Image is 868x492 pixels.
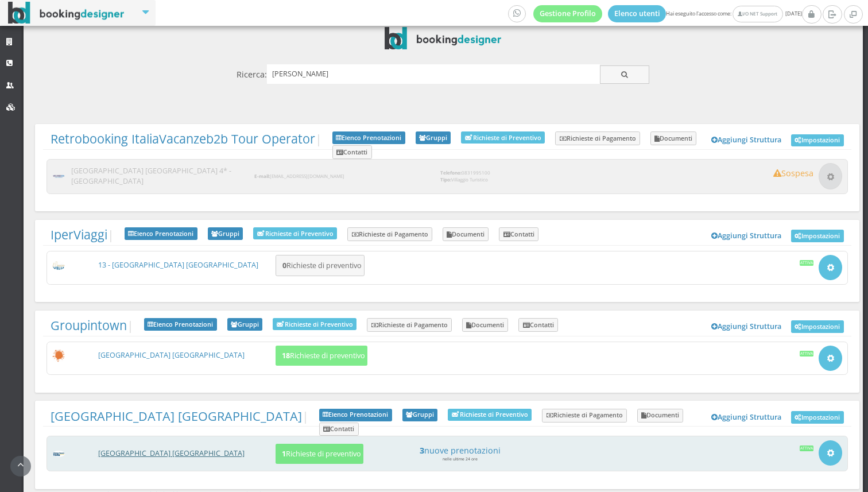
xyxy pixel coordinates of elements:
[98,448,245,458] a: [GEOGRAPHIC_DATA] [GEOGRAPHIC_DATA]
[542,409,627,423] a: Richieste di Pagamento
[51,226,107,243] a: IperViaggi
[332,131,405,144] a: Elenco Prenotazioni
[254,173,270,179] strong: E-mail:
[282,449,286,459] b: 1
[420,445,424,456] strong: 3
[800,445,814,451] div: Attiva
[276,444,363,464] button: 1Richieste di preventivo
[440,169,462,176] strong: Telefono:
[98,350,245,360] a: [GEOGRAPHIC_DATA] [GEOGRAPHIC_DATA]
[98,260,258,270] a: 13 - [GEOGRAPHIC_DATA] [GEOGRAPHIC_DATA]
[51,317,127,334] a: Groupintown
[278,450,361,458] h5: Richieste di preventivo
[518,318,558,332] a: Contatti
[51,408,302,424] a: [GEOGRAPHIC_DATA] [GEOGRAPHIC_DATA]
[440,176,451,183] strong: Tipo:
[462,318,509,332] a: Documenti
[52,174,65,179] img: cf319d4ad08711ec87c50608f5526cb6_max100.png
[791,134,844,147] a: Impostazioni
[51,131,322,146] span: |
[237,69,267,79] h4: Ricerca:
[791,230,844,242] a: Impostazioni
[267,64,600,83] input: organizzazioni e strutture
[800,260,814,266] div: Attiva
[402,409,438,421] a: Gruppi
[800,351,814,357] div: Attiva
[443,456,478,462] small: nelle ultime 24 ore
[347,227,432,241] a: Richieste di Pagamento
[249,168,435,185] div: [EMAIL_ADDRESS][DOMAIN_NAME]
[791,411,844,424] a: Impostazioni
[385,27,501,49] img: BookingDesigner.com
[279,261,362,270] h5: Richieste di preventivo
[51,318,134,333] span: |
[461,131,545,144] a: Richieste di Preventivo
[443,227,489,241] a: Documenti
[208,227,243,240] a: Gruppi
[125,227,197,240] a: Elenco Prenotazioni
[52,261,65,269] img: b75c609f950e11eeb00e02e091d4eb55_max100.png
[448,409,532,421] a: Richieste di Preventivo
[508,5,802,22] span: Hai eseguito l'accesso come: [DATE]
[773,168,813,178] h4: Sospesa
[319,409,392,421] a: Elenco Prenotazioni
[66,166,247,187] h3: [GEOGRAPHIC_DATA] [GEOGRAPHIC_DATA] 4* - [GEOGRAPHIC_DATA]
[227,318,263,331] a: Gruppi
[8,2,125,24] img: BookingDesigner.com
[555,131,640,145] a: Richieste di Pagamento
[706,409,788,426] a: Aggiungi Struttura
[533,5,602,22] a: Gestione Profilo
[282,261,286,270] b: 0
[276,346,367,366] button: 18Richieste di preventivo
[282,351,290,361] b: 18
[372,445,548,455] a: 3nuove prenotazioni
[52,451,65,456] img: 84c6e7827f1d11eba5f2b243231e925d_max100.png
[144,318,217,331] a: Elenco Prenotazioni
[367,318,452,332] a: Richieste di Pagamento
[650,131,697,145] a: Documenti
[51,130,315,147] a: Retrobooking ItaliaVacanzeb2b Tour Operator
[637,409,684,423] a: Documenti
[791,320,844,333] a: Impostazioni
[51,227,114,242] span: |
[706,318,788,335] a: Aggiungi Struttura
[416,131,451,144] a: Gruppi
[319,423,359,436] a: Contatti
[706,131,788,149] a: Aggiungi Struttura
[273,318,356,330] a: Richieste di Preventivo
[51,409,309,424] span: |
[608,5,666,22] a: Elenco utenti
[332,145,372,159] a: Contatti
[706,227,788,245] a: Aggiungi Struttura
[278,351,365,360] h5: Richieste di preventivo
[276,255,365,276] button: 0Richieste di preventivo
[372,445,548,455] h4: nuove prenotazioni
[499,227,538,241] a: Contatti
[435,164,621,188] div: 0831995100 Villaggio Turistico
[52,349,65,362] img: bf4ab13d37d811f08d9f02094bcc4643_max100.png
[253,227,337,239] a: Richieste di Preventivo
[733,6,782,22] a: I/O NET Support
